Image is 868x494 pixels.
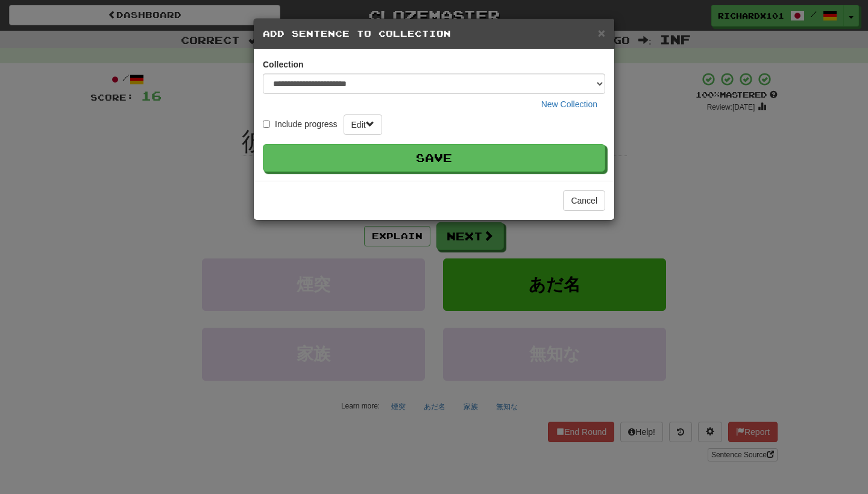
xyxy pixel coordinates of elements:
[263,28,605,40] h5: Add Sentence to Collection
[263,118,338,130] label: Include progress
[598,26,605,40] span: ×
[344,114,382,135] button: Edit
[263,58,304,70] label: Collection
[598,27,605,39] button: Close
[263,120,270,128] input: Include progress
[563,190,605,211] button: Cancel
[533,94,605,114] button: New Collection
[263,144,605,172] button: Save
